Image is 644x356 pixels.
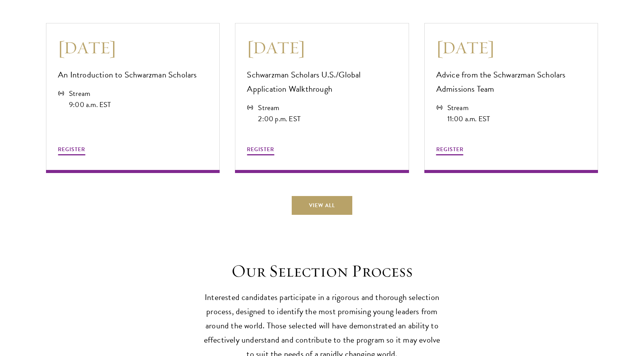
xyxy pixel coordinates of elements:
div: Stream [447,102,490,113]
h2: Our Selection Process [203,260,441,282]
span: REGISTER [58,145,85,153]
h3: [DATE] [436,37,586,58]
button: REGISTER [247,145,274,157]
h3: [DATE] [58,37,208,58]
a: [DATE] Schwarzman Scholars U.S./Global Application Walkthrough Stream 2:00 p.m. EST REGISTER [235,23,409,173]
p: Advice from the Schwarzman Scholars Admissions Team [436,68,586,96]
div: Stream [69,88,111,99]
button: REGISTER [436,145,463,157]
a: [DATE] Advice from the Schwarzman Scholars Admissions Team Stream 11:00 a.m. EST REGISTER [424,23,598,173]
div: 9:00 a.m. EST [69,99,111,110]
h3: [DATE] [247,37,397,58]
button: REGISTER [58,145,85,157]
p: An Introduction to Schwarzman Scholars [58,68,208,82]
p: Schwarzman Scholars U.S./Global Application Walkthrough [247,68,397,96]
a: [DATE] An Introduction to Schwarzman Scholars Stream 9:00 a.m. EST REGISTER [46,23,220,173]
div: 2:00 p.m. EST [258,113,301,124]
div: Stream [258,102,301,113]
div: 11:00 a.m. EST [447,113,490,124]
span: REGISTER [247,145,274,153]
span: REGISTER [436,145,463,153]
a: View All [292,196,352,214]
